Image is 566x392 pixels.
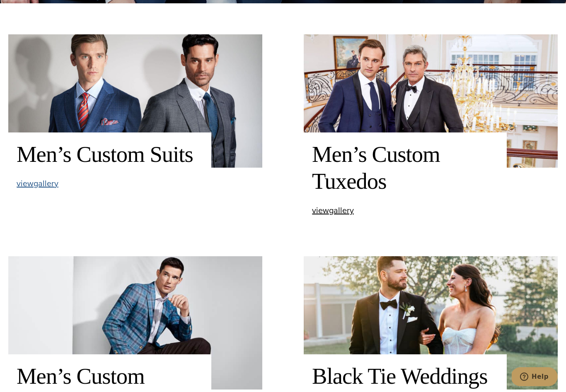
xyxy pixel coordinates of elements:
[312,206,354,215] a: viewgallery
[312,141,498,195] h2: Men’s Custom Tuxedos
[304,256,558,390] img: Bride & groom outside. Bride wearing low cut wedding dress. Groom wearing wedding tuxedo by Zegna.
[8,256,262,390] img: Client in blue bespoke Loro Piana sportscoat, white shirt.
[17,177,58,190] span: view gallery
[304,34,558,168] img: 2 models wearing bespoke wedding tuxedos. One wearing black single breasted peak lapel and one we...
[17,141,203,168] h2: Men’s Custom Suits
[17,179,58,188] a: viewgallery
[8,34,262,168] img: Two clients in wedding suits. One wearing a double breasted blue paid suit with orange tie. One w...
[512,367,558,388] iframe: Opens a widget where you can chat to one of our agents
[312,204,354,216] span: view gallery
[312,363,498,390] h2: Black Tie Weddings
